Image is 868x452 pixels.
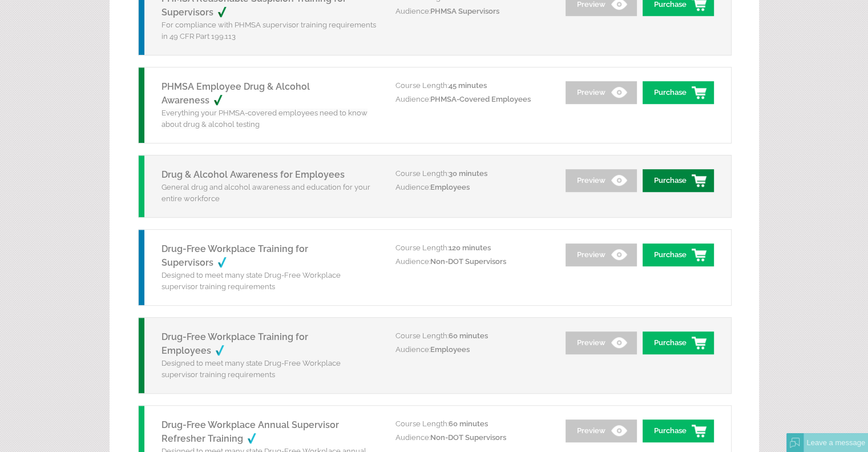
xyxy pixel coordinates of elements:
span: 60 minutes [449,331,488,340]
span: Non-DOT Supervisors [430,257,506,266]
p: Designed to meet many state Drug-Free Workplace supervisor training requirements [162,270,378,293]
img: Offline [790,438,800,448]
a: Purchase [643,331,714,354]
p: Audience: [395,181,550,194]
span: 45 minutes [449,81,487,90]
span: Non-DOT Supervisors [430,433,506,442]
a: Purchase [643,169,714,192]
div: Leave a message [804,433,868,452]
span: Employees [430,183,470,191]
p: Audience: [395,431,550,445]
a: Drug-Free Workplace Training for Employees [162,331,308,356]
a: Purchase [643,81,714,104]
p: Audience: [395,93,550,106]
a: Preview [566,81,637,104]
p: Course Length: [395,329,550,343]
span: 30 minutes [449,169,487,178]
span: General drug and alcohol awareness and education for your entire workforce [162,183,370,203]
span: Employees [430,345,470,354]
a: Drug & Alcohol Awareness for Employees [162,169,345,180]
span: 120 minutes [449,243,491,252]
span: 60 minutes [449,419,488,428]
p: Course Length: [395,417,550,431]
p: Course Length: [395,167,550,181]
span: Designed to meet many state Drug-Free Workplace supervisor training requirements [162,359,341,379]
a: Drug-Free Workplace Annual Supervisor Refresher Training [162,419,339,444]
span: PHMSA Supervisors [430,7,499,15]
a: Drug-Free Workplace Training for Supervisors [162,243,308,268]
p: For compliance with PHMSA supervisor training requirements in 49 CFR Part 199.113 [162,19,378,42]
a: Preview [566,419,637,442]
span: Everything your PHMSA-covered employees need to know about drug & alcohol testing [162,109,368,129]
span: PHMSA-Covered Employees [430,95,531,103]
a: Preview [566,169,637,192]
p: Audience: [395,255,550,269]
p: Course Length: [395,241,550,255]
a: PHMSA Employee Drug & Alcohol Awareness [162,81,310,106]
a: Preview [566,243,637,266]
a: Purchase [643,419,714,442]
a: Preview [566,331,637,354]
p: Course Length: [395,79,550,93]
p: Audience: [395,343,550,357]
a: Purchase [643,243,714,266]
p: Audience: [395,5,550,18]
